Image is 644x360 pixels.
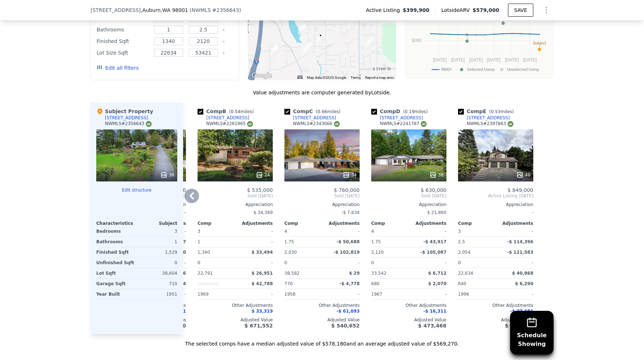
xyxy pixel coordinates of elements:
div: Other Adjustments [458,303,533,308]
span: -$ 121,583 [507,250,533,255]
span: -$ 105,087 [420,250,446,255]
span: Sold [DATE] [198,193,273,199]
a: Terms [351,76,361,80]
span: 3 [198,229,200,234]
span: 2,120 [371,250,384,255]
button: Clear [222,40,225,43]
button: Keyboard shortcuts [297,76,302,79]
div: 4224 S 312th St [317,32,325,44]
span: $ 671,552 [245,323,273,329]
span: Active Listing [366,7,403,14]
div: 38,604 [138,268,177,278]
a: [STREET_ADDRESS] [284,115,336,121]
span: $ 2,070 [428,281,446,286]
div: NWMLS # 2343066 [293,121,340,127]
span: 2,054 [458,250,470,255]
div: Comp D [371,108,431,115]
span: 0 [284,260,287,265]
span: $ 33,319 [251,309,273,314]
div: [STREET_ADDRESS] [467,115,510,121]
div: 1951 [138,289,177,299]
div: [STREET_ADDRESS] [380,115,423,121]
div: Adjustments [235,220,273,226]
span: Lotside ARV [441,7,473,14]
img: NWMLS Logo [334,121,340,127]
span: $ 760,000 [334,187,360,193]
span: -$ 102,819 [334,250,360,255]
img: Google [250,71,274,80]
span: 38,582 [284,271,300,276]
div: Adjusted Value [284,317,360,323]
img: NWMLS Logo [421,121,427,127]
span: 640 [458,281,466,286]
div: Unfinished Sqft [96,258,135,268]
span: # 2356643 [212,7,239,13]
div: 1996 [458,289,494,299]
span: ( miles) [400,109,431,114]
button: SAVE [508,4,533,17]
div: Comp [284,220,322,226]
span: $ 26,951 [251,271,273,276]
div: Other Adjustments [284,303,360,308]
span: $ 6,290 [515,281,533,286]
div: - [410,226,446,236]
div: Adjustments [496,220,533,226]
div: 36 [160,171,174,179]
div: [STREET_ADDRESS] [105,115,148,121]
div: NWMLS # 2397863 [467,121,513,127]
text: [DATE] [433,57,447,63]
button: Edit structure [96,187,177,193]
span: -$ 50,688 [336,239,360,244]
div: 30845 38th Ave S [298,23,306,35]
div: NWMLS # 2261965 [206,121,253,127]
span: 0 [198,260,200,265]
div: 40 [516,171,530,179]
div: - [237,237,273,247]
a: [STREET_ADDRESS] [198,115,249,121]
div: - [458,207,533,218]
div: - [497,258,533,268]
div: - [497,226,533,236]
img: NWMLS Logo [247,121,253,127]
div: - [323,226,360,236]
div: 2.5 [458,237,494,247]
div: 1 [138,237,177,247]
div: 1.75 [284,237,321,247]
div: - [323,258,360,268]
div: 1967 [371,289,407,299]
text: Selected Comp [467,67,495,72]
button: Edit all filters [97,64,139,72]
span: 1,340 [198,250,210,255]
span: 22,791 [198,271,213,276]
span: 0.66 [317,109,327,114]
span: -$ 4,778 [340,281,360,286]
text: [DATE] [523,57,537,63]
span: ( miles) [313,109,343,114]
div: 1958 [284,289,321,299]
a: [STREET_ADDRESS] [458,115,510,121]
span: -$ 61,093 [336,309,360,314]
span: -$ 77,681 [510,309,533,314]
img: NWMLS Logo [508,121,513,127]
div: Lot Sqft [96,268,135,278]
div: Garage Sqft [96,279,135,289]
text: [DATE] [451,57,465,63]
span: 0.54 [231,109,241,114]
div: Comp B [198,108,257,115]
text: D [466,33,469,37]
a: [STREET_ADDRESS] [371,115,423,121]
div: Finished Sqft [96,247,135,257]
text: [DATE] [469,57,483,63]
span: 0 [371,260,374,265]
span: , Auburn [141,7,188,14]
div: Appreciation [198,202,273,207]
span: $ 535,000 [247,187,273,193]
div: 1 [198,237,234,247]
span: 0 [458,260,461,265]
div: - [237,226,273,236]
div: 34 [343,171,357,179]
div: Year Built [96,289,135,299]
span: -$ 43,917 [423,239,446,244]
span: Active Listing [DATE] [458,193,533,199]
div: NWMLS # 2241787 [380,121,427,127]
